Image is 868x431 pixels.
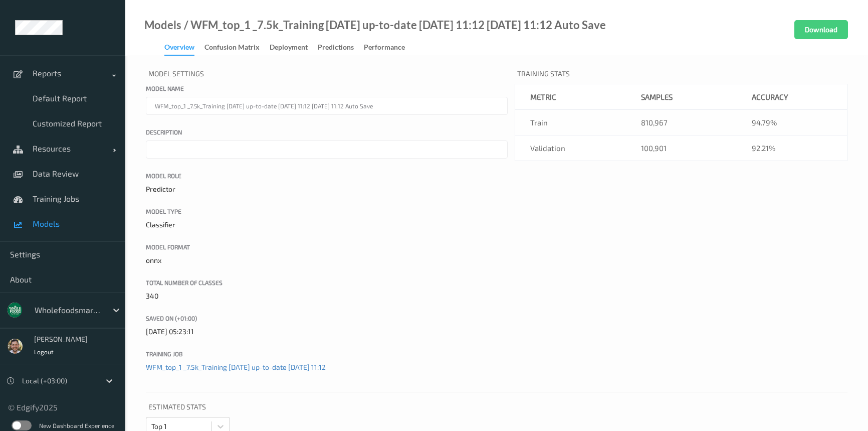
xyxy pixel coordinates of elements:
label: Model Type [146,207,508,216]
div: Confusion matrix [204,42,260,55]
div: Predictions [318,42,354,55]
th: metric [515,84,626,110]
p: onnx [146,255,508,265]
button: Download [794,20,848,39]
td: 94.79% [737,110,847,135]
a: Overview [164,41,204,56]
a: Confusion matrix [204,41,270,55]
td: Validation [515,135,626,161]
label: Model name [146,84,508,93]
div: Deployment [270,42,308,55]
p: 340 [146,291,508,301]
p: Estimated Stats [146,399,847,417]
p: Training Stats [515,66,847,84]
td: 810,967 [626,110,737,135]
p: [DATE] 05:23:11 [146,327,508,337]
a: WFM_top_1 _7.5k_Training [DATE] up-to-date [DATE] 11:12 [146,363,326,371]
a: Deployment [270,41,318,55]
p: Model Settings [146,66,508,84]
a: Performance [364,41,415,55]
a: Models [144,20,181,30]
label: Description [146,127,508,136]
td: Train [515,110,626,135]
label: Total number of classes [146,278,508,287]
label: Model Format [146,242,508,251]
a: Predictions [318,41,364,55]
td: 92.21% [737,135,847,161]
label: Training Job [146,349,508,358]
p: Predictor [146,184,508,194]
th: Accuracy [737,84,847,110]
label: Saved On (+01:00) [146,314,508,323]
label: Model Role [146,171,508,180]
p: Classifier [146,220,508,230]
td: 100,901 [626,135,737,161]
div: / WFM_top_1 _7.5k_Training [DATE] up-to-date [DATE] 11:12 [DATE] 11:12 Auto Save [181,20,606,30]
div: Performance [364,42,405,55]
div: Overview [164,42,194,56]
th: Samples [626,84,737,110]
